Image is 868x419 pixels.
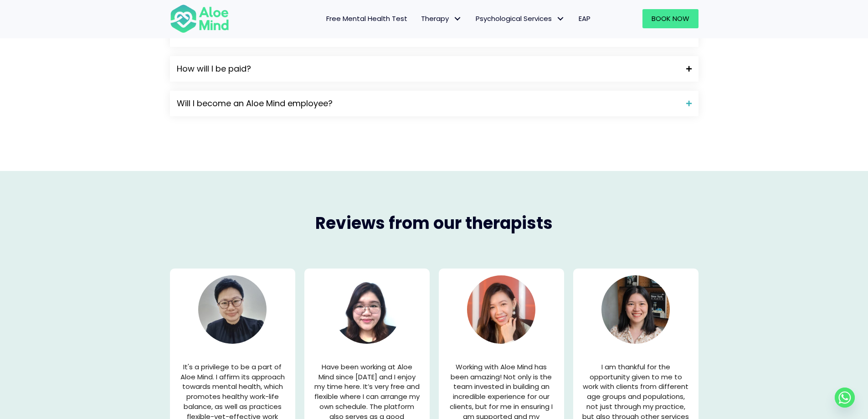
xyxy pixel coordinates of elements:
a: Psychological ServicesPsychological Services: submenu [469,9,572,28]
span: Will I become an Aloe Mind employee? [177,98,679,109]
span: EAP [579,14,591,23]
a: EAP [572,9,597,28]
img: Aloe Mind Malaysia | Mental Healthcare Services in Malaysia and Singapore [467,275,535,344]
span: Book Now [652,14,689,23]
span: Psychological Services: submenu [554,12,567,26]
span: Psychological Services [476,14,565,23]
a: Free Mental Health Test [319,9,414,28]
a: Whatsapp [835,388,855,408]
span: Therapy: submenu [451,12,464,26]
a: Book Now [642,9,699,28]
img: Aloe mind Logo [170,4,229,34]
span: Therapy [421,14,462,23]
img: Aloe Mind Malaysia | Mental Healthcare Services in Malaysia and Singapore [601,275,670,344]
span: Free Mental Health Test [326,14,407,23]
a: TherapyTherapy: submenu [414,9,469,28]
span: Reviews from our therapists [315,212,553,235]
nav: Menu [241,9,597,28]
img: Aloe Mind Malaysia | Mental Healthcare Services in Malaysia and Singapore [198,275,267,344]
span: How will I be paid? [177,63,679,75]
img: Aloe Mind Malaysia | Mental Healthcare Services in Malaysia and Singapore [333,275,401,344]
